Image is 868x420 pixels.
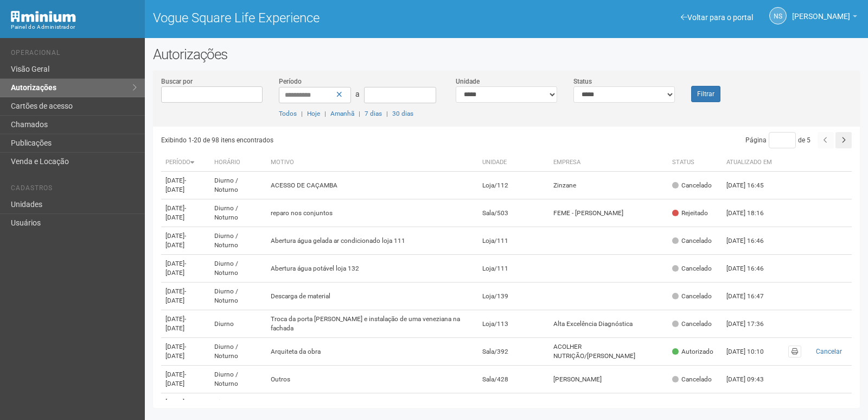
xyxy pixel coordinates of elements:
[722,338,782,366] td: [DATE] 10:10
[672,264,712,273] div: Cancelado
[549,366,667,393] td: [PERSON_NAME]
[549,154,667,172] th: Empresa
[324,110,326,117] span: |
[11,11,76,22] img: Minium
[745,136,810,144] span: Página de 5
[478,310,550,338] td: Loja/113
[279,110,297,117] a: Todos
[355,90,360,98] span: a
[210,172,266,199] td: Diurno / Noturno
[478,338,550,366] td: Sala/392
[161,338,210,366] td: [DATE]
[11,184,137,196] li: Cadastros
[722,154,782,172] th: Atualizado em
[210,366,266,393] td: Diurno / Noturno
[478,366,550,393] td: Sala/428
[722,199,782,227] td: [DATE] 18:16
[161,366,210,393] td: [DATE]
[266,199,478,227] td: reparo nos conjuntos
[792,2,850,21] span: Nicolle Silva
[161,283,210,310] td: [DATE]
[165,371,186,387] span: - [DATE]
[681,13,753,22] a: Voltar para o portal
[392,110,413,117] a: 30 dias
[672,236,712,246] div: Cancelado
[266,283,478,310] td: Descarga de material
[165,177,186,193] span: - [DATE]
[792,14,857,22] a: [PERSON_NAME]
[672,209,708,218] div: Rejeitado
[722,255,782,283] td: [DATE] 16:46
[161,310,210,338] td: [DATE]
[722,283,782,310] td: [DATE] 16:47
[161,77,193,86] label: Buscar por
[165,204,186,221] span: - [DATE]
[478,227,550,255] td: Loja/111
[165,343,186,360] span: - [DATE]
[266,154,478,172] th: Motivo
[301,110,303,117] span: |
[668,154,722,172] th: Status
[549,310,667,338] td: Alta Excelência Diagnóstica
[769,7,787,24] a: NS
[573,77,592,86] label: Status
[153,46,860,62] h2: Autorizações
[549,172,667,199] td: Zinzane
[722,310,782,338] td: [DATE] 17:36
[165,260,186,277] span: - [DATE]
[210,154,266,172] th: Horário
[549,338,667,366] td: ACOLHER NUTRIÇÃO/[PERSON_NAME]
[810,346,847,358] button: Cancelar
[672,181,712,190] div: Cancelado
[672,347,713,356] div: Autorizado
[210,227,266,255] td: Diurno / Noturno
[210,255,266,283] td: Diurno / Noturno
[307,110,320,117] a: Hoje
[11,49,137,60] li: Operacional
[478,199,550,227] td: Sala/503
[161,255,210,283] td: [DATE]
[330,110,354,117] a: Amanhã
[279,77,302,86] label: Período
[549,199,667,227] td: FEME - [PERSON_NAME]
[11,22,137,32] div: Painel do Administrador
[672,292,712,301] div: Cancelado
[478,154,550,172] th: Unidade
[478,283,550,310] td: Loja/139
[722,366,782,393] td: [DATE] 09:43
[165,315,186,332] span: - [DATE]
[165,287,186,304] span: - [DATE]
[161,132,507,148] div: Exibindo 1-20 de 98 itens encontrados
[210,310,266,338] td: Diurno
[266,338,478,366] td: Arquiteta da obra
[359,110,360,117] span: |
[161,172,210,199] td: [DATE]
[456,77,480,86] label: Unidade
[672,375,712,384] div: Cancelado
[722,172,782,199] td: [DATE] 16:45
[266,310,478,338] td: Troca da porta [PERSON_NAME] e instalação de uma veneziana na fachada
[365,110,382,117] a: 7 dias
[161,154,210,172] th: Período
[672,319,712,329] div: Cancelado
[266,172,478,199] td: ACESSO DE CAÇAMBA
[386,110,388,117] span: |
[210,338,266,366] td: Diurno / Noturno
[478,255,550,283] td: Loja/111
[266,366,478,393] td: Outros
[165,232,186,249] span: - [DATE]
[266,255,478,283] td: Abertura água potável loja 132
[478,172,550,199] td: Loja/112
[210,283,266,310] td: Diurno / Noturno
[722,227,782,255] td: [DATE] 16:46
[161,199,210,227] td: [DATE]
[165,398,186,415] span: - [DATE]
[266,227,478,255] td: Abertura água gelada ar condicionado loja 111
[691,86,720,102] button: Filtrar
[210,199,266,227] td: Diurno / Noturno
[153,11,499,25] h1: Vogue Square Life Experience
[161,227,210,255] td: [DATE]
